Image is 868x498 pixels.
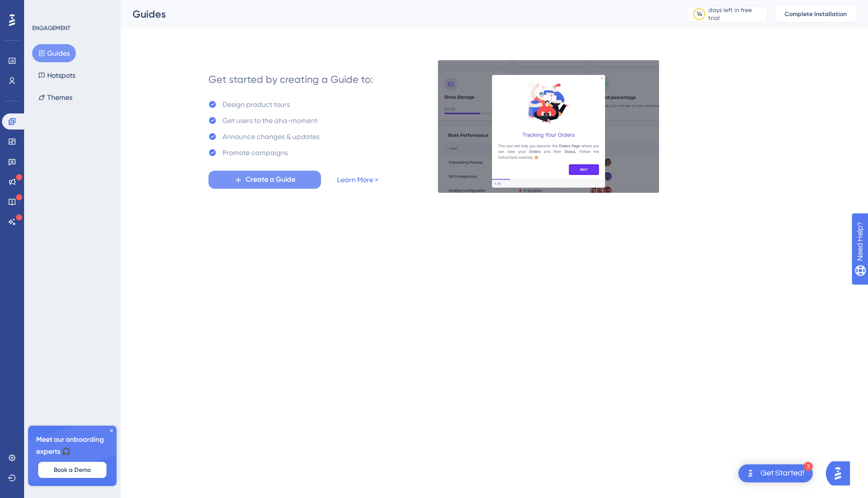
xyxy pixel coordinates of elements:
[38,462,106,478] button: Book a Demo
[826,458,856,488] iframe: UserGuiding AI Assistant Launcher
[246,174,295,186] span: Create a Guide
[36,434,108,458] span: Meet our onboarding experts 🎧
[32,88,78,106] button: Themes
[776,6,856,22] button: Complete Installation
[804,462,813,471] div: 3
[738,464,813,482] div: Open Get Started! checklist, remaining modules: 3
[761,468,805,479] div: Get Started!
[697,10,702,18] div: 14
[337,174,378,186] a: Learn More >
[785,10,847,18] span: Complete Installation
[223,147,288,159] div: Promote campaigns
[223,114,317,127] div: Get users to the aha-moment
[133,7,662,21] div: Guides
[438,60,660,193] img: 21a29cd0e06a8f1d91b8bced9f6e1c06.gif
[24,3,63,15] span: Need Help?
[32,66,81,84] button: Hotspots
[208,171,321,189] button: Create a Guide
[223,98,290,110] div: Design product tours
[744,467,756,479] img: launcher-image-alternative-text
[32,24,70,32] div: ENGAGEMENT
[708,6,764,22] div: days left in free trial
[208,72,373,86] div: Get started by creating a Guide to:
[223,131,319,143] div: Announce changes & updates
[54,466,91,474] span: Book a Demo
[32,44,76,62] button: Guides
